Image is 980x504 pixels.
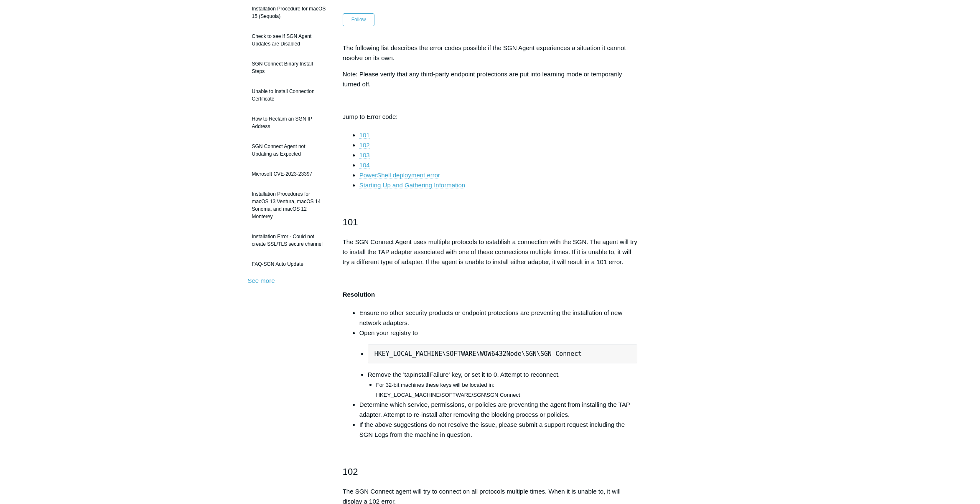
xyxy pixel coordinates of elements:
[248,139,330,162] a: SGN Connect Agent not Updating as Expected
[359,181,465,189] a: Starting Up and Gathering Information
[248,83,330,107] a: Unable to Install Connection Certificate
[368,370,638,400] li: Remove the 'tapInstallFailure' key, or set it to 0. Attempt to reconnect.
[359,400,638,420] li: Determine which service, permissions, or policies are preventing the agent from installing the TA...
[343,112,638,122] p: Jump to Error code:
[248,166,330,182] a: Microsoft CVE-2023-23397
[248,277,275,284] a: See more
[359,151,370,159] a: 103
[343,13,375,26] button: Follow Article
[248,111,330,134] a: How to Reclaim an SGN IP Address
[359,131,370,139] a: 101
[368,344,638,363] pre: HKEY_LOCAL_MACHINE\SOFTWARE\WOW6432Node\SGN\SGN Connect
[359,171,440,179] a: PowerShell deployment error
[376,382,520,398] span: For 32-bit machines these keys will be located in: HKEY_LOCAL_MACHINE\SOFTWARE\SGN\SGN Connect
[248,186,330,224] a: Installation Procedures for macOS 13 Ventura, macOS 14 Sonoma, and macOS 12 Monterey
[343,291,375,298] strong: Resolution
[359,420,638,440] li: If the above suggestions do not resolve the issue, please submit a support request including the ...
[359,161,370,169] a: 104
[343,215,638,229] h2: 101
[248,229,330,252] a: Installation Error - Could not create SSL/TLS secure channel
[248,56,330,79] a: SGN Connect Binary Install Steps
[343,237,638,267] p: The SGN Connect Agent uses multiple protocols to establish a connection with the SGN. The agent w...
[359,328,638,400] li: Open your registry to
[343,69,638,89] p: Note: Please verify that any third-party endpoint protections are put into learning mode or tempo...
[248,28,330,52] a: Check to see if SGN Agent Updates are Disabled
[359,141,370,149] a: 102
[343,464,638,479] h2: 102
[248,1,330,24] a: Installation Procedure for macOS 15 (Sequoia)
[343,43,638,63] p: The following list describes the error codes possible if the SGN Agent experiences a situation it...
[359,308,638,328] li: Ensure no other security products or endpoint protections are preventing the installation of new ...
[248,256,330,272] a: FAQ-SGN Auto Update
